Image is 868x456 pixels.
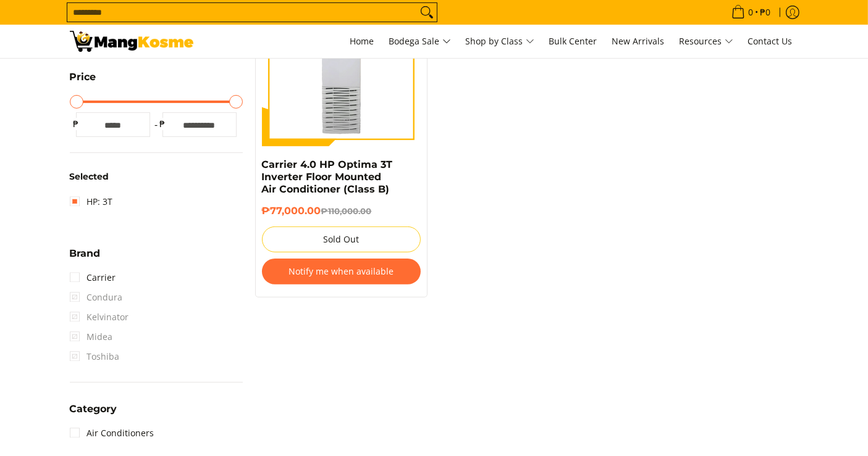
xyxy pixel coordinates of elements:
[70,192,113,212] a: HP: 3T
[70,249,101,268] summary: Open
[70,249,101,259] span: Brand
[466,34,534,49] span: Shop by Class
[70,327,113,347] span: Midea
[70,307,129,327] span: Kelvinator
[206,25,799,58] nav: Main Menu
[70,288,123,307] span: Condura
[70,404,117,414] span: Category
[606,25,671,58] a: New Arrivals
[673,25,739,58] a: Resources
[748,35,793,47] span: Contact Us
[389,34,451,49] span: Bodega Sale
[70,404,117,423] summary: Open
[383,25,457,58] a: Bodega Sale
[680,34,733,49] span: Resources
[742,25,799,58] a: Contact Us
[543,25,604,58] a: Bulk Center
[262,226,421,252] button: Sold Out
[70,268,116,288] a: Carrier
[70,72,96,82] span: Price
[70,347,120,367] span: Toshiba
[460,25,541,58] a: Shop by Class
[344,25,381,58] a: Home
[321,206,372,216] del: ₱110,000.00
[262,159,393,195] a: Carrier 4.0 HP Optima 3T Inverter Floor Mounted Air Conditioner (Class B)
[70,423,154,443] a: Air Conditioners
[549,35,597,47] span: Bulk Center
[728,6,775,19] span: •
[759,8,773,17] span: ₱0
[70,72,96,91] summary: Open
[70,118,82,130] span: ₱
[417,3,437,22] button: Search
[747,8,756,17] span: 0
[70,172,243,183] h6: Selected
[156,118,169,130] span: ₱
[70,31,193,52] img: Bodega Sale Aircon l Mang Kosme: Home Appliances Warehouse Sale
[262,205,421,217] h6: ₱77,000.00
[612,35,665,47] span: New Arrivals
[350,35,374,47] span: Home
[262,259,421,284] button: Notify me when available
